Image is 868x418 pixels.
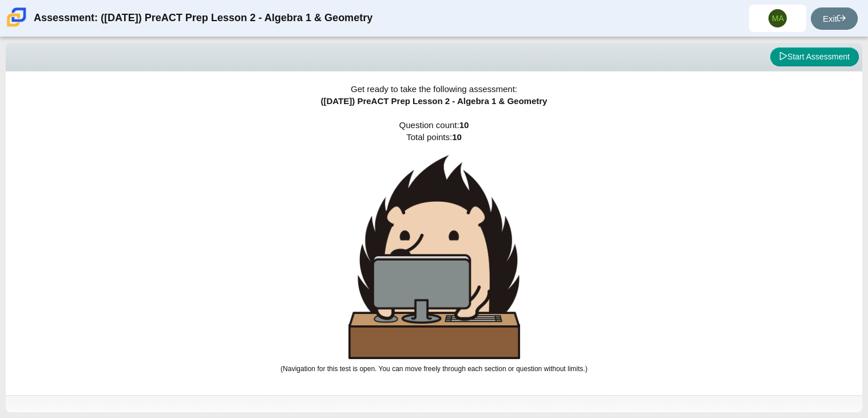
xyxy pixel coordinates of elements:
[459,120,469,130] b: 10
[348,155,520,359] img: hedgehog-behind-computer-large.png
[452,132,462,142] b: 10
[770,47,859,67] button: Start Assessment
[772,14,784,22] span: MA
[5,5,29,29] img: Carmen School of Science & Technology
[34,5,372,32] div: Assessment: ([DATE]) PreACT Prep Lesson 2 - Algebra 1 & Geometry
[321,96,548,106] span: ([DATE]) PreACT Prep Lesson 2 - Algebra 1 & Geometry
[5,21,29,31] a: Carmen School of Science & Technology
[280,365,587,373] small: (Navigation for this test is open. You can move freely through each section or question without l...
[351,84,517,94] span: Get ready to take the following assessment:
[280,120,587,373] span: Question count: Total points:
[811,7,858,30] a: Exit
